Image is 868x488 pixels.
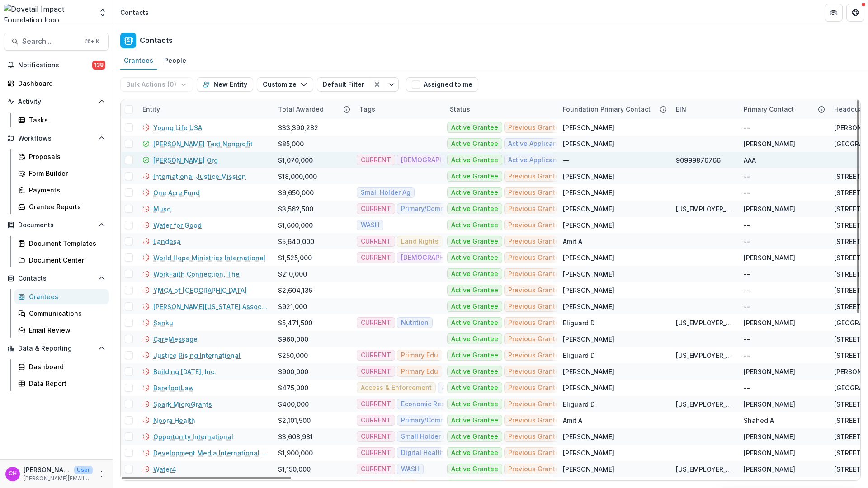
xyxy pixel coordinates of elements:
[18,135,94,142] span: Workflows
[29,379,102,388] div: Data Report
[557,104,656,114] div: Foundation Primary Contact
[444,99,557,119] div: Status
[508,384,563,392] span: Previous Grantee
[563,155,569,165] div: --
[29,169,102,178] div: Form Builder
[153,253,265,263] a: World Hope Ministries International
[451,400,498,408] span: Active Grantee
[451,286,498,294] span: Active Grantee
[153,188,200,197] a: One Acre Fund
[451,368,498,375] span: Active Grantee
[744,334,750,344] div: --
[361,465,391,473] span: CURRENT
[14,199,109,214] a: Grantee Reports
[508,156,559,164] span: Active Applicant
[563,302,614,311] div: [PERSON_NAME]
[508,303,563,310] span: Previous Grantee
[29,292,102,301] div: Grantees
[257,77,313,92] button: Customize
[83,37,101,47] div: ⌘ + K
[401,205,484,213] span: Primary/Community Health
[361,400,391,408] span: CURRENT
[508,400,563,408] span: Previous Grantee
[4,271,109,286] button: Open Contacts
[153,448,267,458] a: Development Media International Associates CIC
[14,183,109,197] a: Payments
[563,123,614,132] div: [PERSON_NAME]
[153,318,173,328] a: Sanku
[451,156,498,164] span: Active Grantee
[153,237,181,246] a: Landesa
[451,417,498,424] span: Active Grantee
[401,352,438,359] span: Primary Edu
[563,286,614,295] div: [PERSON_NAME]
[401,319,429,327] span: Nutrition
[14,253,109,267] a: Document Center
[384,77,399,92] button: Toggle menu
[278,318,312,328] div: $5,471,500
[508,319,563,327] span: Previous Grantee
[676,399,733,409] div: [US_EMPLOYER_IDENTIFICATION_NUMBER]
[670,99,738,119] div: EIN
[451,384,498,392] span: Active Grantee
[14,166,109,181] a: Form Builder
[401,368,438,375] span: Primary Edu
[278,416,311,425] div: $2,101,500
[4,341,109,356] button: Open Data & Reporting
[451,238,498,245] span: Active Grantee
[278,334,308,344] div: $960,000
[361,238,391,245] span: CURRENT
[744,204,795,214] div: [PERSON_NAME]
[744,399,795,409] div: [PERSON_NAME]
[563,334,614,344] div: [PERSON_NAME]
[744,367,795,376] div: [PERSON_NAME]
[120,54,157,67] div: Grantees
[563,448,614,458] div: [PERSON_NAME]
[563,416,582,425] div: Amit A
[563,465,614,474] div: [PERSON_NAME]
[9,471,17,477] div: Courtney Eker Hardy
[508,124,563,131] span: Previous Grantee
[317,77,370,92] button: Default Filter
[508,221,563,229] span: Previous Grantee
[451,433,498,441] span: Active Grantee
[153,139,253,149] a: [PERSON_NAME] Test Nonprofit
[563,383,614,393] div: [PERSON_NAME]
[18,79,102,88] div: Dashboard
[120,77,193,92] button: Bulk Actions (0)
[444,104,476,114] div: Status
[744,139,795,149] div: [PERSON_NAME]
[4,76,109,91] a: Dashboard
[563,172,614,181] div: [PERSON_NAME]
[744,221,750,230] div: --
[361,417,391,424] span: CURRENT
[273,104,329,114] div: Total Awarded
[744,432,795,441] div: [PERSON_NAME]
[153,334,198,344] a: CareMessage
[278,139,304,149] div: $85,000
[160,54,190,67] div: People
[153,399,212,409] a: Spark MicroGrants
[563,432,614,441] div: [PERSON_NAME]
[738,99,829,119] div: Primary Contact
[14,289,109,304] a: Grantees
[137,104,165,114] div: Entity
[670,104,692,114] div: EIN
[137,99,273,119] div: Entity
[278,383,308,393] div: $475,000
[563,237,582,246] div: Amit A
[563,139,614,149] div: [PERSON_NAME]
[18,345,94,352] span: Data & Reporting
[29,325,102,335] div: Email Review
[278,269,307,279] div: $210,000
[508,205,563,213] span: Previous Grantee
[153,204,171,214] a: Muso
[354,99,444,119] div: Tags
[361,254,391,262] span: CURRENT
[278,367,308,376] div: $900,000
[744,188,750,197] div: --
[451,319,498,327] span: Active Grantee
[738,104,799,114] div: Primary Contact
